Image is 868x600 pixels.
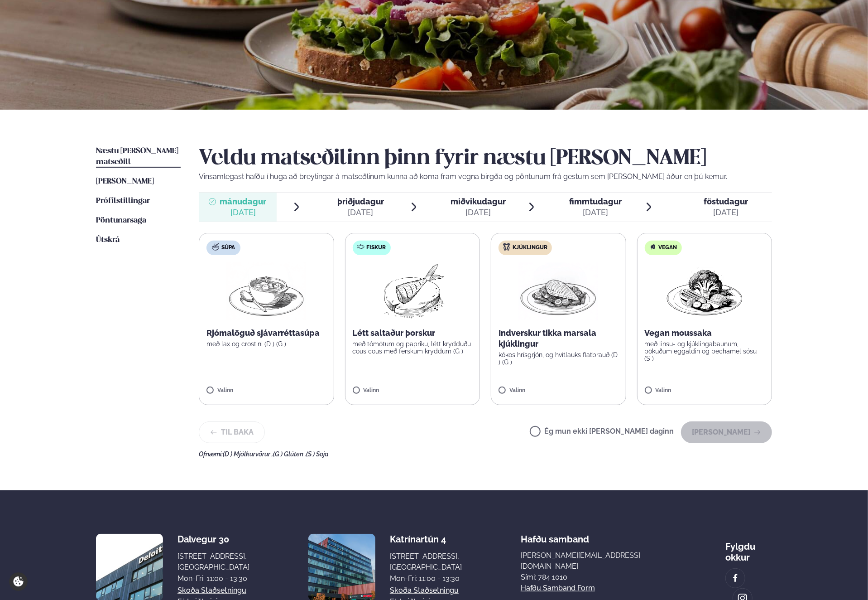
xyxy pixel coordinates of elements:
[220,197,266,206] span: mánudagur
[273,450,306,458] span: (G ) Glúten ,
[177,585,246,596] a: Skoða staðsetningu
[570,197,622,206] span: fimmtudagur
[645,328,765,339] p: Vegan moussaka
[96,215,146,226] a: Pöntunarsaga
[499,328,619,349] p: Indverskur tikka marsala kjúklingur
[96,176,154,187] a: [PERSON_NAME]
[226,262,306,320] img: Soup.png
[704,197,748,206] span: föstudagur
[704,207,748,218] div: [DATE]
[337,207,384,218] div: [DATE]
[96,146,181,168] a: Næstu [PERSON_NAME] matseðill
[206,340,326,348] p: með lax og crostini (D ) (G )
[221,244,235,252] span: Súpa
[390,585,459,596] a: Skoða staðsetningu
[390,551,462,573] div: [STREET_ADDRESS], [GEOGRAPHIC_DATA]
[390,534,462,545] div: Katrínartún 4
[177,551,249,573] div: [STREET_ADDRESS], [GEOGRAPHIC_DATA]
[96,196,150,207] a: Prófílstillingar
[725,534,772,563] div: Fylgdu okkur
[177,534,249,545] div: Dalvegur 30
[199,146,772,171] h2: Veldu matseðilinn þinn fyrir næstu [PERSON_NAME]
[451,197,506,206] span: miðvikudagur
[357,243,364,251] img: fish.svg
[306,450,329,458] span: (S ) Soja
[665,262,744,320] img: Vegan.png
[645,340,765,362] p: með linsu- og kjúklingabaunum, bökuðum eggaldin og bechamel sósu (S )
[96,178,154,185] span: [PERSON_NAME]
[96,235,120,246] a: Útskrá
[337,197,384,206] span: þriðjudagur
[521,583,595,594] a: Hafðu samband form
[726,569,745,588] a: image alt
[9,572,28,591] a: Cookie settings
[390,573,462,584] div: Mon-Fri: 11:00 - 13:30
[96,236,120,244] span: Útskrá
[372,262,452,320] img: Fish.png
[96,217,146,224] span: Pöntunarsaga
[570,207,622,218] div: [DATE]
[199,171,772,182] p: Vinsamlegast hafðu í huga að breytingar á matseðlinum kunna að koma fram vegna birgða og pöntunum...
[513,244,547,252] span: Kjúklingur
[96,197,150,205] span: Prófílstillingar
[206,328,326,339] p: Rjómalöguð sjávarréttasúpa
[499,351,619,366] p: kókos hrísgrjón, og hvítlauks flatbrauð (D ) (G )
[521,527,589,545] span: Hafðu samband
[518,262,598,320] img: Chicken-breast.png
[96,147,178,166] span: Næstu [PERSON_NAME] matseðill
[199,450,772,458] div: Ofnæmi:
[659,244,677,252] span: Vegan
[451,207,506,218] div: [DATE]
[220,207,266,218] div: [DATE]
[199,421,265,443] button: Til baka
[730,573,740,584] img: image alt
[212,243,219,251] img: soup.svg
[367,244,386,252] span: Fiskur
[353,328,473,339] p: Létt saltaður þorskur
[681,421,772,443] button: [PERSON_NAME]
[521,572,667,583] p: Sími: 784 1010
[521,550,667,572] a: [PERSON_NAME][EMAIL_ADDRESS][DOMAIN_NAME]
[503,243,510,251] img: chicken.svg
[353,340,473,355] p: með tómötum og papriku, létt krydduðu cous cous með ferskum kryddum (G )
[223,450,273,458] span: (D ) Mjólkurvörur ,
[177,573,249,584] div: Mon-Fri: 11:00 - 13:30
[649,243,657,251] img: Vegan.svg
